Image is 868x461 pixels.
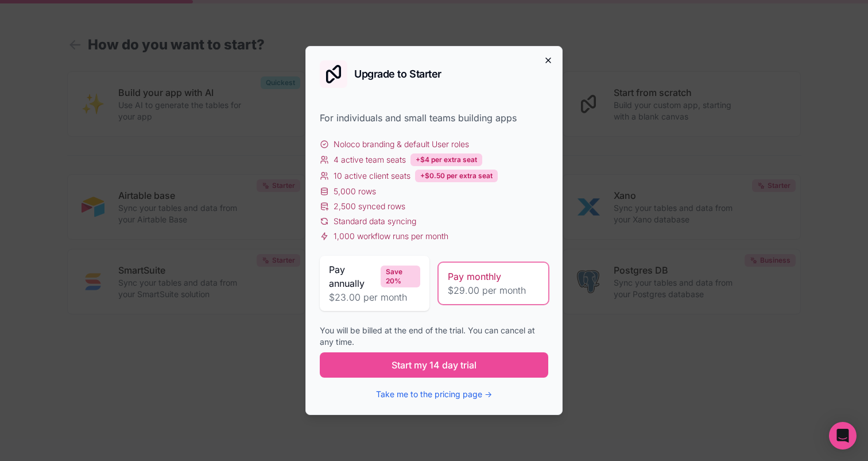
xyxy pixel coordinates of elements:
[320,111,548,125] div: For individuals and small teams building apps
[381,266,420,287] div: Save 20%
[376,389,492,400] button: Take me to the pricing page →
[320,325,548,348] div: You will be billed at the end of the trial. You can cancel at any time.
[334,216,416,227] span: Standard data syncing
[448,283,539,297] span: $29.00 per month
[410,153,482,166] div: +$4 per extra seat
[415,170,498,182] div: +$0.50 per extra seat
[329,290,420,304] span: $23.00 per month
[354,69,441,79] h2: Upgrade to Starter
[392,358,476,372] span: Start my 14 day trial
[320,352,548,378] button: Start my 14 day trial
[334,201,405,212] span: 2,500 synced rows
[334,170,410,182] span: 10 active client seats
[334,139,469,150] span: Noloco branding & default User roles
[334,186,376,197] span: 5,000 rows
[334,230,448,242] span: 1,000 workflow runs per month
[334,154,406,166] span: 4 active team seats
[329,263,376,290] span: Pay annually
[448,270,501,283] span: Pay monthly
